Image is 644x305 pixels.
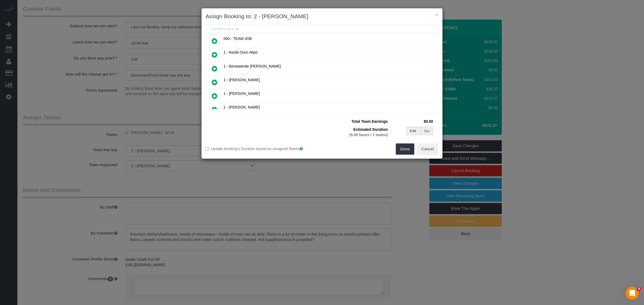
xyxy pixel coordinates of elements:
[224,91,260,96] span: 1 - [PERSON_NAME]
[353,127,388,132] span: Estimated Duration
[626,287,639,300] iframe: Intercom live chat
[637,287,641,291] span: 4
[224,64,281,68] span: 1 - Benewende [PERSON_NAME]
[206,146,318,151] label: Update booking's Duration based on assigned Teams
[421,127,433,135] div: hrs
[224,78,260,82] span: 1 - [PERSON_NAME]
[224,36,252,41] span: 000 - TEAM JOB
[224,105,260,109] span: 1 - [PERSON_NAME]
[396,143,415,155] button: Done
[206,12,438,20] h3: Assign Booking to: 2 - [PERSON_NAME]
[327,132,388,137] div: (5.00 hours / 1 teams)
[224,50,258,54] span: 1 - Assibi Ouro Akpo
[389,117,434,125] td: $0.00
[417,143,438,155] button: Cancel
[326,117,389,125] td: Total Team Earnings
[206,147,209,151] input: Update booking's Duration based on assigned Teams
[435,12,438,17] button: ×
